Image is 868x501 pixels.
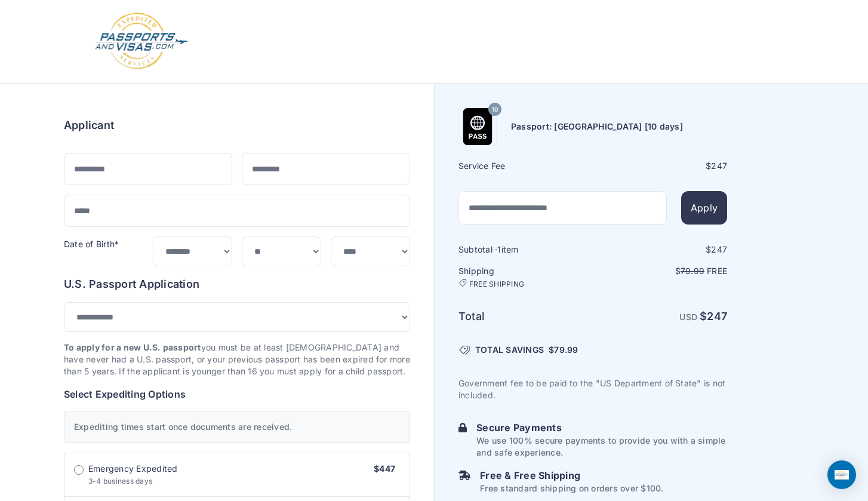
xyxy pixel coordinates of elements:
[594,244,727,256] div: $
[679,312,697,322] span: USD
[64,342,201,352] strong: To apply for a new U.S. passport
[94,12,189,71] img: Logo
[681,266,704,276] span: 79.99
[511,121,683,133] h6: Passport: [GEOGRAPHIC_DATA] [10 days]
[476,435,727,459] p: We use 100% secure payments to provide you with a simple and safe experience.
[700,310,727,322] strong: $
[480,468,663,482] h6: Free & Free Shipping
[707,266,727,276] span: Free
[64,342,410,377] p: you must be at least [DEMOGRAPHIC_DATA] and have never had a U.S. passport, or your previous pass...
[480,482,663,494] p: Free standard shipping on orders over $100.
[64,276,410,293] h6: U.S. Passport Application
[374,463,395,474] span: $447
[88,463,178,475] span: Emergency Expedited
[458,244,592,256] h6: Subtotal · item
[711,244,727,254] span: 247
[554,345,578,355] span: 79.99
[64,117,114,134] h6: Applicant
[458,308,592,325] h6: Total
[549,344,578,356] span: $
[469,279,524,289] span: FREE SHIPPING
[475,344,544,356] span: TOTAL SAVINGS
[64,387,410,401] h6: Select Expediting Options
[681,191,727,225] button: Apply
[64,239,119,249] label: Date of Birth*
[594,265,727,277] p: $
[497,244,501,254] span: 1
[88,477,152,485] span: 3-4 business days
[707,310,727,322] span: 247
[594,160,727,172] div: $
[458,265,592,289] h6: Shipping
[64,411,410,443] div: Expediting times start once documents are received.
[711,161,727,171] span: 247
[827,460,856,489] div: Open Intercom Messenger
[476,420,727,435] h6: Secure Payments
[458,377,727,401] p: Government fee to be paid to the "US Department of State" is not included.
[458,160,592,172] h6: Service Fee
[459,108,496,145] img: Product Name
[492,102,498,118] span: 10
